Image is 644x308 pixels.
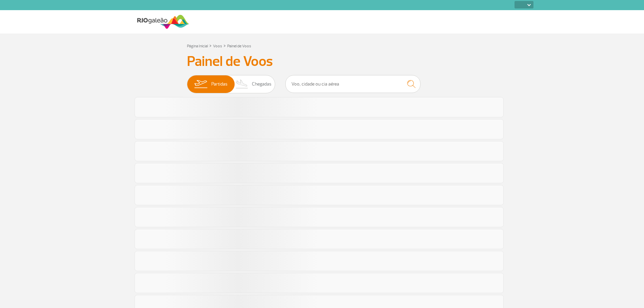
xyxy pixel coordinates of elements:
[227,44,251,49] a: Painel de Voos
[223,42,226,49] a: >
[190,75,211,93] img: slider-embarque
[187,53,457,70] h3: Painel de Voos
[252,75,271,93] span: Chegadas
[232,75,252,93] img: slider-desembarque
[187,44,208,49] a: Página Inicial
[209,42,212,49] a: >
[285,75,421,93] input: Voo, cidade ou cia aérea
[211,75,228,93] span: Partidas
[213,44,222,49] a: Voos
